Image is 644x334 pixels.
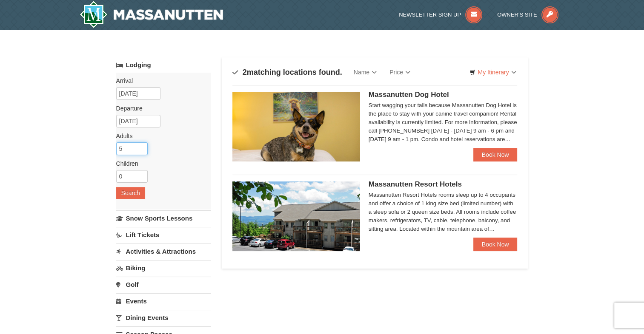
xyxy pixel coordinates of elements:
[116,293,211,309] a: Events
[232,181,360,251] img: 19219026-1-e3b4ac8e.jpg
[232,92,360,161] img: 27428181-5-81c892a3.jpg
[369,191,518,233] div: Massanutten Resort Hotels rooms sleep up to 4 occupants and offer a choice of 1 king size bed (li...
[116,310,211,326] a: Dining Events
[116,210,211,226] a: Snow Sports Lessons
[383,64,417,81] a: Price
[369,91,449,99] span: Massanutten Dog Hotel
[399,11,482,18] a: Newsletter Sign Up
[116,187,145,199] button: Search
[369,180,462,188] span: Massanutten Resort Hotels
[473,238,518,251] a: Book Now
[473,148,518,161] a: Book Now
[116,76,205,85] label: Arrival
[243,68,247,76] span: 2
[116,132,205,140] label: Adults
[116,277,211,292] a: Golf
[116,104,205,113] label: Departure
[116,260,211,276] a: Biking
[464,66,521,79] a: My Itinerary
[369,101,518,144] div: Start wagging your tails because Massanutten Dog Hotel is the place to stay with your canine trav...
[347,64,383,81] a: Name
[80,1,223,28] img: Massanutten Resort Logo
[116,243,211,259] a: Activities & Attractions
[232,68,342,76] h4: matching locations found.
[116,227,211,243] a: Lift Tickets
[497,11,537,18] span: Owner's Site
[116,159,205,168] label: Children
[116,57,211,73] a: Lodging
[80,1,223,28] a: Massanutten Resort
[497,11,558,18] a: Owner's Site
[399,11,461,18] span: Newsletter Sign Up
